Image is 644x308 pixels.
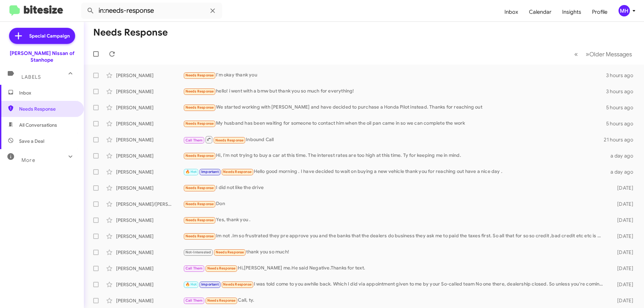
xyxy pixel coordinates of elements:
[183,297,606,304] div: Call, ty.
[185,121,214,126] span: Needs Response
[606,185,639,191] div: [DATE]
[183,200,606,208] div: Don
[606,281,639,288] div: [DATE]
[183,87,606,95] div: hello! i went with a bmw but thank you so much for everything!
[116,88,183,95] div: [PERSON_NAME]
[185,234,214,238] span: Needs Response
[116,72,183,79] div: [PERSON_NAME]
[21,157,35,163] span: More
[116,185,183,191] div: [PERSON_NAME]
[185,105,214,110] span: Needs Response
[606,72,639,79] div: 3 hours ago
[589,51,632,58] span: Older Messages
[19,122,57,128] span: All Conversations
[183,168,606,176] div: Hello good morning . I have decided to wait on buying a new vehicle thank you for reaching out ha...
[183,281,606,288] div: I was told come to you awhile back. Which I did via appointment given to me by your So-called tea...
[116,265,183,272] div: [PERSON_NAME]
[116,297,183,304] div: [PERSON_NAME]
[185,282,197,287] span: 🔥 Hot
[185,298,203,303] span: Call Them
[613,5,637,16] button: MH
[606,249,639,256] div: [DATE]
[606,88,639,95] div: 3 hours ago
[185,218,214,222] span: Needs Response
[587,2,613,22] a: Profile
[586,50,589,58] span: »
[116,152,183,159] div: [PERSON_NAME]
[606,265,639,272] div: [DATE]
[116,281,183,288] div: [PERSON_NAME]
[116,201,183,207] div: [PERSON_NAME]/[PERSON_NAME]
[606,120,639,127] div: 5 hours ago
[223,170,252,174] span: Needs Response
[571,47,636,61] nav: Page navigation example
[116,169,183,175] div: [PERSON_NAME]
[183,120,606,127] div: My husband has been waiting for someone to contact him when the oil pan came in so we can complet...
[19,106,76,112] span: Needs Response
[185,89,214,94] span: Needs Response
[185,250,211,254] span: Not-Interested
[116,217,183,224] div: [PERSON_NAME]
[81,3,222,19] input: Search
[223,282,252,287] span: Needs Response
[582,47,636,61] button: Next
[207,298,236,303] span: Needs Response
[183,264,606,272] div: Hi,[PERSON_NAME] me.He said Negative.Thanks for text.
[183,216,606,224] div: Yes, thank you .
[185,153,214,158] span: Needs Response
[215,138,244,142] span: Needs Response
[207,266,236,270] span: Needs Response
[557,2,587,22] a: Insights
[185,266,203,270] span: Call Them
[185,202,214,206] span: Needs Response
[606,169,639,175] div: a day ago
[9,28,75,44] a: Special Campaign
[574,50,578,58] span: «
[619,5,630,16] div: MH
[116,249,183,256] div: [PERSON_NAME]
[185,138,203,142] span: Call Them
[606,201,639,207] div: [DATE]
[606,297,639,304] div: [DATE]
[29,33,70,39] span: Special Campaign
[93,27,168,38] h1: Needs Response
[570,47,582,61] button: Previous
[183,152,606,160] div: Hi, I'm not trying to buy a car at this time. The interest rates are too high at this time. Ty fo...
[19,89,76,96] span: Inbox
[183,71,606,79] div: I'm okay thank you
[606,217,639,224] div: [DATE]
[19,138,44,144] span: Save a Deal
[116,136,183,143] div: [PERSON_NAME]
[116,233,183,240] div: [PERSON_NAME]
[606,233,639,240] div: [DATE]
[116,120,183,127] div: [PERSON_NAME]
[183,184,606,192] div: I did not like the drive
[606,152,639,159] div: a day ago
[183,104,606,111] div: We started working with [PERSON_NAME] and have decided to purchase a Honda Pilot instead. Thanks ...
[21,74,41,80] span: Labels
[185,186,214,190] span: Needs Response
[606,104,639,111] div: 5 hours ago
[604,136,639,143] div: 21 hours ago
[524,2,557,22] a: Calendar
[183,248,606,256] div: thank you so much!
[216,250,244,254] span: Needs Response
[116,104,183,111] div: [PERSON_NAME]
[183,135,604,144] div: Inbound Call
[201,282,219,287] span: Important
[185,73,214,77] span: Needs Response
[185,170,197,174] span: 🔥 Hot
[201,170,219,174] span: Important
[499,2,524,22] a: Inbox
[183,232,606,240] div: Im not .Im so frustrated they pre approve you and the banks that the dealers do business they ask...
